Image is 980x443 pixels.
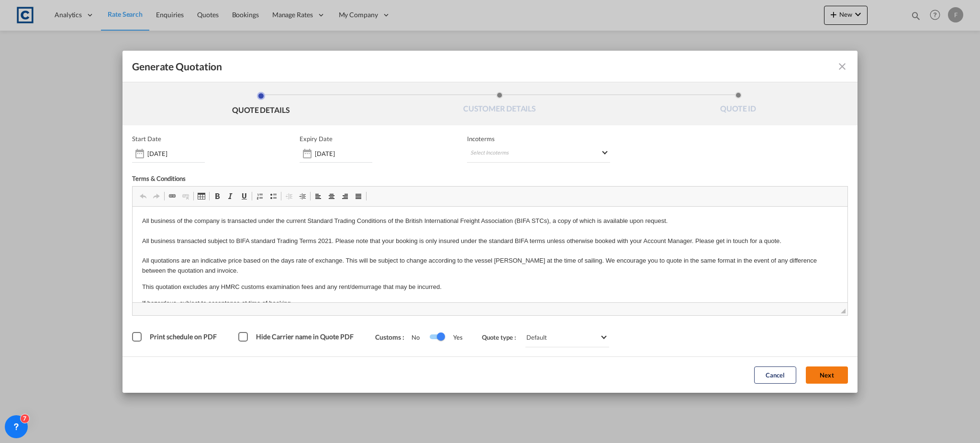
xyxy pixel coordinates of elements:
[122,51,857,393] md-dialog: Generate QuotationQUOTE ...
[619,92,857,118] li: QUOTE ID
[179,190,192,202] a: Unlink
[150,332,217,341] span: Print schedule on PDF
[352,190,365,202] a: Justify
[482,333,523,341] span: Quote type :
[253,190,267,202] a: Insert/Remove Numbered List
[467,145,610,163] md-select: Select Incoterms
[10,92,705,102] p: If hazardous, subject to acceptance at time of booking.
[296,190,309,202] a: Increase Indent
[238,332,356,342] md-checkbox: Hide Carrier name in Quote PDF
[375,333,412,341] span: Customs :
[132,175,490,186] div: Terms & Conditions
[338,190,352,202] a: Align Right
[325,190,338,202] a: Centre
[256,332,354,341] span: Hide Carrier name in Quote PDF
[444,333,463,341] span: Yes
[380,92,619,118] li: CUSTOMER DETAILS
[282,190,296,202] a: Decrease Indent
[132,60,222,73] span: Generate Quotation
[166,190,179,202] a: Link (Ctrl+K)
[132,135,161,143] p: Start Date
[136,190,150,202] a: Undo (Ctrl+Z)
[142,92,380,118] li: QUOTE DETAILS
[147,150,205,157] input: Start date
[150,190,163,202] a: Redo (Ctrl+Y)
[841,309,846,313] span: Drag to resize
[412,333,429,341] span: No
[224,190,237,202] a: Italic (Ctrl+I)
[315,150,372,157] input: Expiry date
[312,190,325,202] a: Align Left
[806,366,848,384] button: Next
[10,10,705,69] p: All business of the company is transacted under the current Standard Trading Conditions of the Br...
[754,366,796,384] button: Cancel
[237,190,251,202] a: Underline (Ctrl+U)
[526,333,547,341] div: Default
[836,61,848,72] md-icon: icon-close fg-AAA8AD cursor m-0
[10,10,705,101] body: Rich Text Editor, editor2
[267,190,280,202] a: Insert/Remove Bulleted List
[211,190,224,202] a: Bold (Ctrl+B)
[133,207,847,302] iframe: Rich Text Editor, editor2
[10,76,705,86] p: This quotation excludes any HMRC customs examination fees and any rent/demurrage that may be incu...
[132,332,219,342] md-checkbox: Print schedule on PDF
[467,135,610,143] span: Incoterms
[429,330,444,344] md-switch: Switch 1
[300,135,333,143] p: Expiry Date
[195,190,208,202] a: Table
